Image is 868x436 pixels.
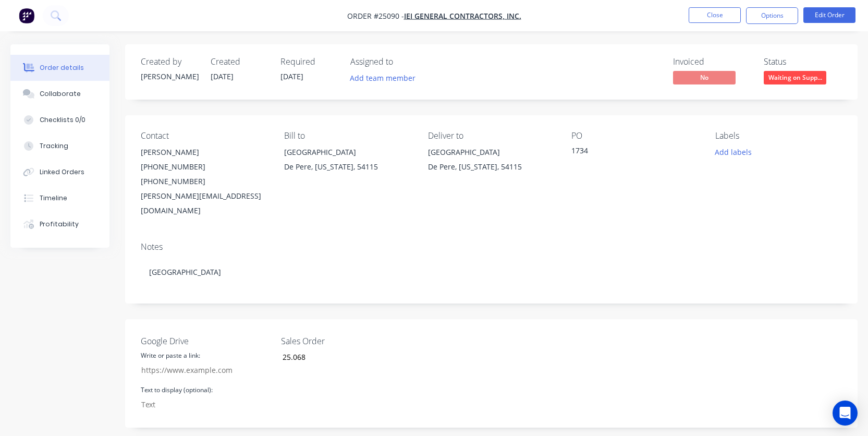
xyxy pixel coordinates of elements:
[10,211,109,237] button: Profitability
[284,145,411,178] div: [GEOGRAPHIC_DATA]De Pere, [US_STATE], 54115
[141,385,213,395] label: Text to display (optional):
[10,133,109,159] button: Tracking
[141,131,267,141] div: Contact
[10,159,109,185] button: Linked Orders
[284,145,411,160] div: [GEOGRAPHIC_DATA]
[211,57,268,67] div: Created
[571,145,698,160] div: 1734
[141,145,267,160] div: [PERSON_NAME]
[284,131,411,141] div: Bill to
[280,57,338,67] div: Required
[141,256,842,288] div: [GEOGRAPHIC_DATA]
[40,63,84,72] div: Order details
[19,8,34,23] img: Factory
[10,107,109,133] button: Checklists 0/0
[350,71,421,85] button: Add team member
[281,335,411,347] label: Sales Order
[280,71,303,81] span: [DATE]
[673,71,736,84] span: No
[764,71,826,87] button: Waiting on Supp...
[428,145,555,178] div: [GEOGRAPHIC_DATA]De Pere, [US_STATE], 54115
[746,7,798,24] button: Options
[136,362,260,378] input: https://www.example.com
[764,57,842,67] div: Status
[833,401,858,426] div: Open Intercom Messenger
[10,185,109,211] button: Timeline
[141,351,200,360] label: Write or paste a link:
[571,131,698,141] div: PO
[141,145,267,218] div: [PERSON_NAME][PHONE_NUMBER][PHONE_NUMBER][PERSON_NAME][EMAIL_ADDRESS][DOMAIN_NAME]
[211,71,234,81] span: [DATE]
[40,141,68,151] div: Tracking
[40,220,79,229] div: Profitability
[347,11,404,21] span: Order #25090 -
[141,162,205,172] gu-sc-dial: Click to Connect 9203372111
[274,349,411,365] input: Enter number...
[428,131,555,141] div: Deliver to
[284,160,411,174] div: De Pere, [US_STATE], 54115
[764,71,826,84] span: Waiting on Supp...
[141,71,198,82] div: [PERSON_NAME]
[345,71,421,85] button: Add team member
[141,335,271,347] label: Google Drive
[40,167,84,177] div: Linked Orders
[40,115,85,125] div: Checklists 0/0
[404,11,521,21] a: IEI General Contractors, Inc.
[10,55,109,81] button: Order details
[350,57,455,67] div: Assigned to
[141,189,267,218] div: [PERSON_NAME][EMAIL_ADDRESS][DOMAIN_NAME]
[715,131,842,141] div: Labels
[428,145,555,160] div: [GEOGRAPHIC_DATA]
[428,160,555,174] div: De Pere, [US_STATE], 54115
[10,81,109,107] button: Collaborate
[141,57,198,67] div: Created by
[689,7,741,23] button: Close
[141,242,842,252] div: Notes
[136,396,260,412] input: Text
[141,176,205,186] gu-sc-dial: Click to Connect 9206150283
[709,145,757,159] button: Add labels
[673,57,751,67] div: Invoiced
[40,89,81,99] div: Collaborate
[803,7,855,23] button: Edit Order
[40,193,67,203] div: Timeline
